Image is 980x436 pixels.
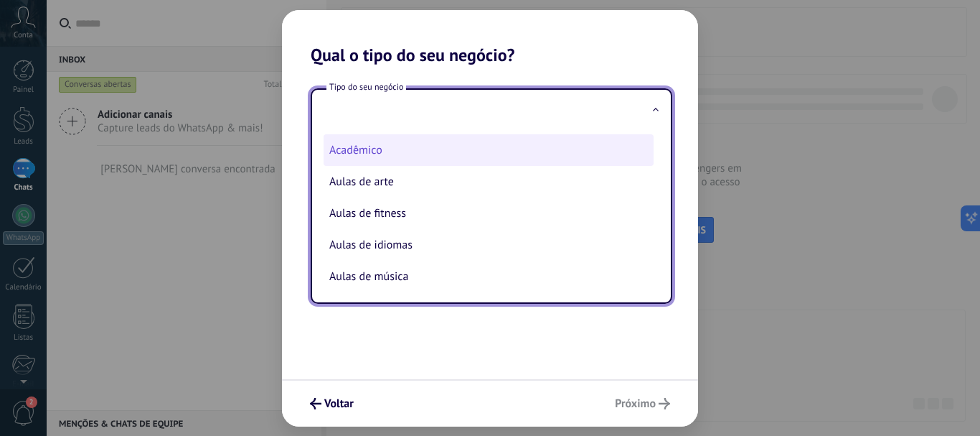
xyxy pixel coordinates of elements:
li: Acadêmico [324,134,654,166]
h2: Qual o tipo do seu negócio? [282,10,698,65]
li: Aulas de arte [324,166,654,198]
span: Voltar [324,399,354,409]
li: Aulas de música [324,261,654,292]
li: Aulas de fitness [324,198,654,229]
button: Voltar [303,391,360,416]
li: Aulas de idiomas [324,229,654,261]
li: Desenvolvimento profissional [324,292,654,324]
span: Tipo do seu negócio [326,81,406,93]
